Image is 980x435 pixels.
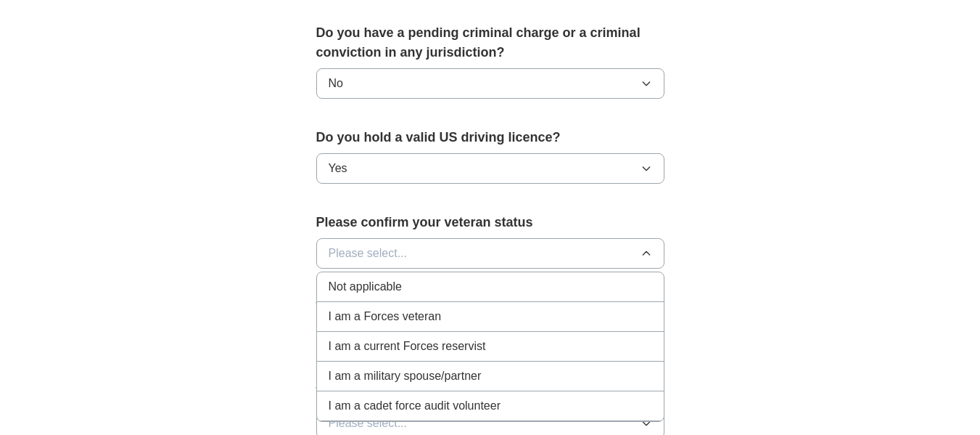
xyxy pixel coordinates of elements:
label: Please confirm your veteran status [316,213,664,232]
span: I am a military spouse/partner [329,367,482,385]
span: No [329,75,343,92]
button: Please select... [316,238,664,269]
span: Not applicable [329,278,402,296]
span: Yes [329,160,347,177]
label: Do you have a pending criminal charge or a criminal conviction in any jurisdiction? [316,23,664,62]
button: No [316,68,664,99]
span: Please select... [329,245,408,262]
span: I am a Forces veteran [329,308,442,325]
label: Do you hold a valid US driving licence? [316,128,664,147]
span: Please select... [329,415,408,432]
span: I am a cadet force audit volunteer [329,397,501,415]
button: Yes [316,153,664,184]
span: I am a current Forces reservist [329,338,486,355]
